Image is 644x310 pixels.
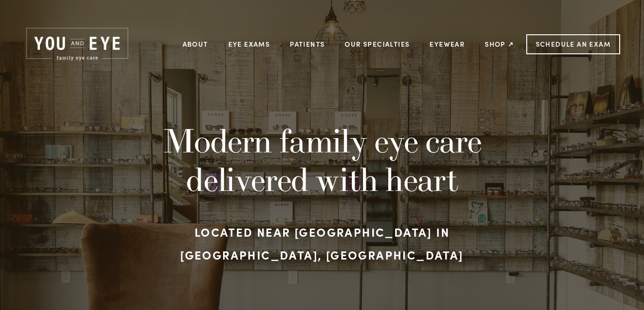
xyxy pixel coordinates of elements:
a: About [183,37,208,51]
a: Eyewear [429,37,465,51]
img: Rochester, MN | You and Eye | Family Eye Care [24,26,131,62]
a: Eye Exams [228,37,270,51]
a: Our Specialties [345,40,409,49]
strong: Located near [GEOGRAPHIC_DATA] in [GEOGRAPHIC_DATA], [GEOGRAPHIC_DATA] [180,224,463,262]
a: Patients [290,37,325,51]
a: Shop ↗ [485,37,514,51]
a: Schedule an Exam [526,34,620,54]
h1: Modern family eye care delivered with heart [141,121,502,198]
